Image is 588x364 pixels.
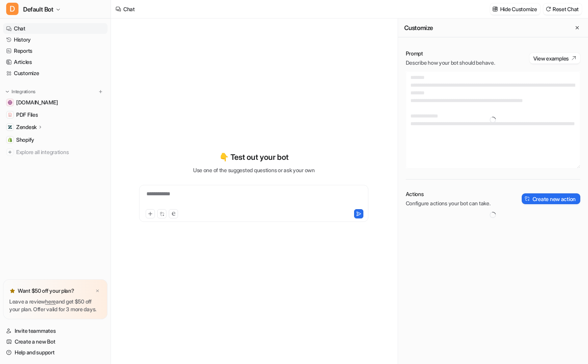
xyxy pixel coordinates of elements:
[3,88,38,96] button: Integrations
[8,100,12,105] img: wovenwood.co.uk
[3,45,108,56] a: Reports
[193,166,315,174] p: Use one of the suggested questions or ask your own
[9,288,15,294] img: star
[16,123,37,131] p: Zendesk
[522,193,580,204] button: Create new action
[490,3,540,15] button: Hide Customize
[525,196,530,201] img: create-action-icon.svg
[16,136,34,144] span: Shopify
[6,3,18,15] span: D
[23,4,54,15] span: Default Bot
[12,89,35,95] p: Integrations
[404,24,433,32] h2: Customize
[3,134,108,145] a: ShopifyShopify
[406,59,495,67] p: Describe how your bot should behave.
[3,109,108,120] a: PDF FilesPDF Files
[3,347,108,358] a: Help and support
[529,53,580,64] button: View examples
[406,200,491,207] p: Configure actions your bot can take.
[98,89,103,94] img: menu_add.svg
[16,146,104,158] span: Explore all integrations
[3,147,108,158] a: Explore all integrations
[95,289,100,294] img: x
[3,97,108,108] a: wovenwood.co.uk[DOMAIN_NAME]
[3,34,108,45] a: History
[8,138,12,142] img: Shopify
[406,50,495,57] p: Prompt
[3,336,108,347] a: Create a new Bot
[3,325,108,336] a: Invite teammates
[500,5,537,13] p: Hide Customize
[3,68,108,79] a: Customize
[543,3,582,15] button: Reset Chat
[6,148,14,156] img: explore all integrations
[18,287,74,295] p: Want $50 off your plan?
[3,57,108,67] a: Articles
[9,298,101,313] p: Leave a review and get $50 off your plan. Offer valid for 3 more days.
[573,23,582,32] button: Close flyout
[492,6,498,12] img: customize
[546,6,551,12] img: reset
[3,23,108,34] a: Chat
[16,111,38,119] span: PDF Files
[123,5,135,13] div: Chat
[8,125,12,129] img: Zendesk
[16,99,58,106] span: [DOMAIN_NAME]
[219,151,289,163] p: 👇 Test out your bot
[45,298,56,305] a: here
[406,190,491,198] p: Actions
[8,112,12,117] img: PDF Files
[5,89,10,94] img: expand menu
